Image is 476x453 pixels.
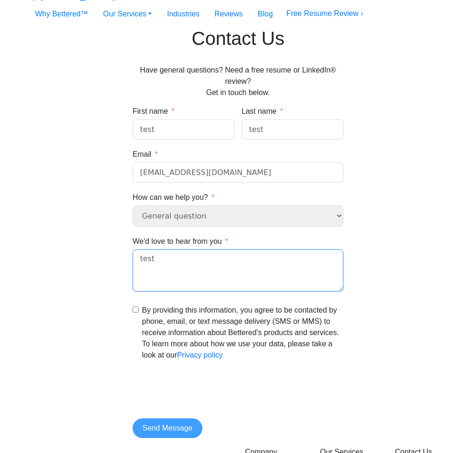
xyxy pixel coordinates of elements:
select: How can we help you? [133,205,343,226]
input: John [133,119,235,139]
label: We'd love to hear from you [133,236,228,247]
label: Terms and Conditions: By providing this information, you agree to be contacted by phone, email, o... [133,301,343,361]
a: Industries [159,5,207,23]
label: How can we help you? [133,192,215,203]
h1: Contact Us [133,27,343,50]
label: Last name [242,106,283,117]
a: Reviews [207,5,250,23]
iframe: reCAPTCHA [133,373,275,409]
input: Email [133,162,343,183]
label: Email [133,149,158,160]
a: Privacy policy [177,351,223,359]
a: Why Bettered™ [28,5,96,23]
a: Blog [250,5,280,23]
textarea: We'd love to hear from you [133,249,343,292]
label: First name [133,106,174,117]
button: Send Message [133,418,202,438]
a: Free Resume Review › [286,9,363,17]
input: Terms and Conditions: By providing this information, you agree to be contacted by phone, email, o... [133,307,139,313]
p: Have general questions? Need a free resume or LinkedIn® review? Get in touch below. [133,65,343,98]
input: Smith [242,119,344,139]
button: Free Resume Review › [280,5,369,22]
a: Our Services [96,5,160,23]
p: By providing this information, you agree to be contacted by phone, email, or text message deliver... [142,305,341,361]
